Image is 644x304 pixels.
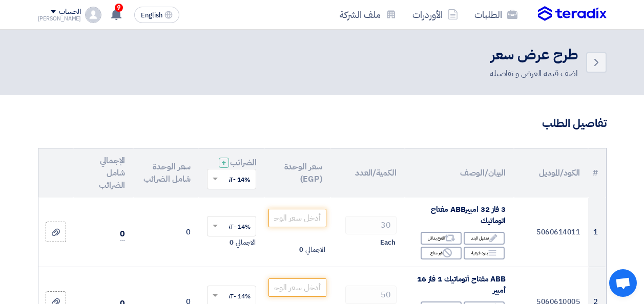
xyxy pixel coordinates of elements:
input: أدخل سعر الوحدة [268,209,326,227]
span: Each [380,237,396,248]
span: ABB مفتاح أتوماتيك 1 فاز 16 أمبير [417,273,506,296]
span: + [221,157,226,169]
img: profile_test.png [85,7,101,23]
th: # [588,148,606,198]
th: الكمية/العدد [330,148,405,198]
span: الاجمالي [236,237,255,248]
span: الاجمالي [305,245,325,255]
div: بنود فرعية [464,247,505,259]
span: 9 [115,4,123,12]
th: الكود/الموديل [514,148,588,198]
span: English [141,12,162,19]
th: سعر الوحدة شامل الضرائب [133,148,199,198]
th: البيان/الوصف [405,148,514,198]
div: اقترح بدائل [421,232,462,245]
a: ملف الشركة [331,3,404,27]
input: RFQ_STEP1.ITEMS.2.AMOUNT_TITLE [345,216,397,234]
input: أدخل سعر الوحدة [268,278,326,297]
ng-select: VAT [207,216,256,236]
td: 5060614011 [514,198,588,267]
td: 1 [588,198,606,267]
div: [PERSON_NAME] [38,16,81,21]
a: الطلبات [466,3,526,27]
div: الحساب [59,8,81,16]
span: 0 [120,228,125,241]
button: English [134,7,179,23]
td: 0 [133,198,199,267]
th: الضرائب [199,148,264,198]
span: 0 [299,245,303,255]
h2: طرح عرض سعر [490,45,578,65]
span: 3 فاز 32 امبيرABB مفتاح اتوماتيك [431,204,506,227]
h3: تفاصيل الطلب [38,116,607,132]
div: اضف قيمه العرض و تفاصيله [490,68,578,80]
span: 0 [230,237,234,248]
a: الأوردرات [404,3,466,27]
input: RFQ_STEP1.ITEMS.2.AMOUNT_TITLE [345,286,397,304]
div: Open chat [609,269,637,297]
th: سعر الوحدة (EGP) [264,148,330,198]
div: غير متاح [421,247,462,259]
div: تعديل البند [464,232,505,245]
img: Teradix logo [538,6,607,21]
th: الإجمالي شامل الضرائب [73,148,133,198]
